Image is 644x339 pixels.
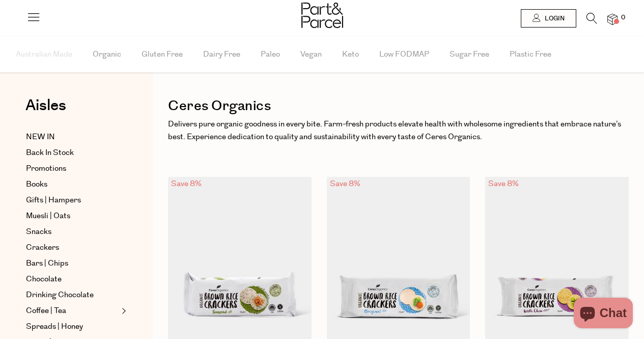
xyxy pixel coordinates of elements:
[25,94,66,117] span: Aisles
[607,14,618,24] a: 0
[327,177,363,191] div: Save 8%
[16,37,72,72] span: Australian Made
[203,37,240,72] span: Dairy Free
[450,37,489,72] span: Sugar Free
[142,37,183,72] span: Gluten Free
[26,289,119,301] a: Drinking Chocolate
[26,131,119,143] a: NEW IN
[168,177,205,191] div: Save 8%
[26,194,81,206] span: Gifts | Hampers
[26,305,119,317] a: Coffee | Tea
[26,226,51,238] span: Snacks
[26,210,70,222] span: Muesli | Oats
[300,37,322,72] span: Vegan
[26,163,119,175] a: Promotions
[619,13,628,22] span: 0
[342,37,359,72] span: Keto
[379,37,429,72] span: Low FODMAP
[542,14,565,23] span: Login
[26,147,74,159] span: Back In Stock
[26,242,59,254] span: Crackers
[26,321,119,333] a: Spreads | Honey
[26,321,83,333] span: Spreads | Honey
[485,177,522,191] div: Save 8%
[26,242,119,254] a: Crackers
[26,178,47,191] span: Books
[26,147,119,159] a: Back In Stock
[26,131,55,143] span: NEW IN
[571,298,636,331] inbox-online-store-chat: Shopify online store chat
[521,9,576,28] a: Login
[26,289,94,301] span: Drinking Chocolate
[26,273,62,285] span: Chocolate
[301,3,343,28] img: Part&Parcel
[261,37,280,72] span: Paleo
[26,273,119,285] a: Chocolate
[168,119,621,143] span: Delivers pure organic goodness in every bite. Farm-fresh products elevate health with wholesome i...
[26,210,119,222] a: Muesli | Oats
[26,178,119,191] a: Books
[26,226,119,238] a: Snacks
[26,163,66,175] span: Promotions
[26,257,68,270] span: Bars | Chips
[26,305,66,317] span: Coffee | Tea
[25,98,66,123] a: Aisles
[26,257,119,270] a: Bars | Chips
[168,94,629,118] h1: Ceres Organics
[119,305,126,317] button: Expand/Collapse Coffee | Tea
[26,194,119,206] a: Gifts | Hampers
[510,37,551,72] span: Plastic Free
[93,37,121,72] span: Organic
